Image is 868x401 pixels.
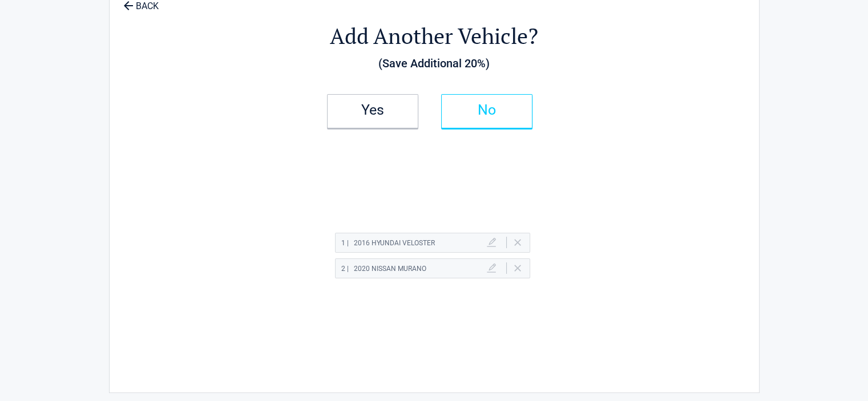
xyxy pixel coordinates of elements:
[339,106,406,114] h2: Yes
[172,54,696,73] h3: (Save Additional 20%)
[514,265,521,272] a: Delete
[172,22,696,51] h2: Add Another Vehicle?
[341,265,349,273] span: 2 |
[341,236,435,250] h2: 2016 Hyundai VELOSTER
[341,262,426,276] h2: 2020 Nissan MURANO
[341,239,349,247] span: 1 |
[453,106,520,114] h2: No
[514,239,521,246] a: Delete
